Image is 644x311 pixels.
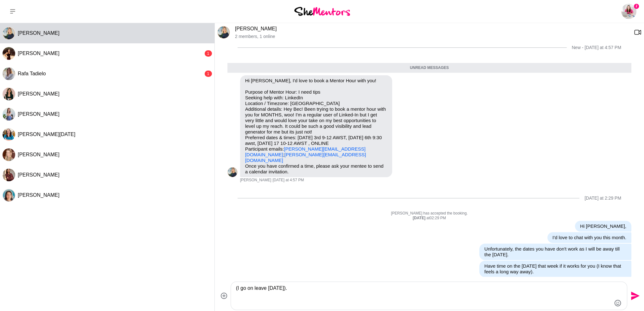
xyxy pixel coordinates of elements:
[18,152,60,157] span: [PERSON_NAME]
[240,178,271,183] span: [PERSON_NAME]
[245,146,366,157] a: [PERSON_NAME][EMAIL_ADDRESS][DOMAIN_NAME]
[18,192,60,198] span: [PERSON_NAME]
[227,63,631,73] div: Unread messages
[294,7,350,16] img: She Mentors Logo
[584,196,621,201] div: [DATE] at 2:29 PM
[3,47,15,60] div: Kristy Eagleton
[235,26,277,31] a: [PERSON_NAME]
[3,67,15,80] img: R
[484,246,626,258] p: Unfortunately, the dates you have don't work as I will be away till the [DATE].
[217,26,230,39] img: L
[3,88,15,100] div: Mariana Queiroz
[205,71,212,77] div: 1
[18,172,60,177] span: [PERSON_NAME]
[227,167,238,177] div: Laura Thain
[18,132,75,137] span: [PERSON_NAME][DATE]
[245,89,387,163] p: Purpose of Mentor Hour: I need tips Seeking help with: LinkedIn Location / Timezone: [GEOGRAPHIC_...
[18,51,60,56] span: [PERSON_NAME]
[484,263,626,275] p: Have time on the [DATE] that week if it works for you (I know that feels a long way away).
[3,169,15,181] img: J
[3,27,15,40] img: L
[3,47,15,60] img: K
[235,34,629,39] p: 2 members , 1 online
[236,284,611,307] textarea: Type your message
[245,152,366,163] a: [PERSON_NAME][EMAIL_ADDRESS][DOMAIN_NAME]
[18,30,60,36] span: [PERSON_NAME]
[552,235,626,240] p: I'd love to chat with you this month.
[227,167,238,177] img: L
[621,4,636,19] a: Rebecca Cofrancesco2
[3,128,15,141] img: J
[3,189,15,202] div: Lily Rudolph
[634,4,639,9] span: 2
[413,216,426,220] strong: [DATE]
[205,50,212,57] div: 1
[18,91,60,96] span: [PERSON_NAME]
[3,148,15,161] img: P
[3,128,15,141] div: Jennifer Natale
[245,163,387,175] p: Once you have confirmed a time, please ask your mentee to send a calendar invitation.
[3,88,15,100] img: M
[3,189,15,202] img: L
[18,111,60,117] span: [PERSON_NAME]
[245,78,387,84] p: Hi [PERSON_NAME], I'd love to book a Mentor Hour with you!
[227,216,631,221] div: at 02:29 PM
[217,26,230,39] div: Laura Thain
[627,289,641,303] button: Send
[3,169,15,181] div: Junie Soe
[3,67,15,80] div: Rafa Tadielo
[614,299,622,307] button: Emoji picker
[272,178,304,183] time: 2025-10-01T06:57:46.772Z
[580,223,626,229] p: Hi [PERSON_NAME],
[572,45,621,50] div: New - [DATE] at 4:57 PM
[3,27,15,40] div: Laura Thain
[3,108,15,121] div: Georgina Barnes
[227,211,631,216] p: [PERSON_NAME] has accepted the booking.
[3,148,15,161] div: Philippa Sutherland
[3,108,15,121] img: G
[18,71,46,76] span: Rafa Tadielo
[621,4,636,19] img: Rebecca Cofrancesco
